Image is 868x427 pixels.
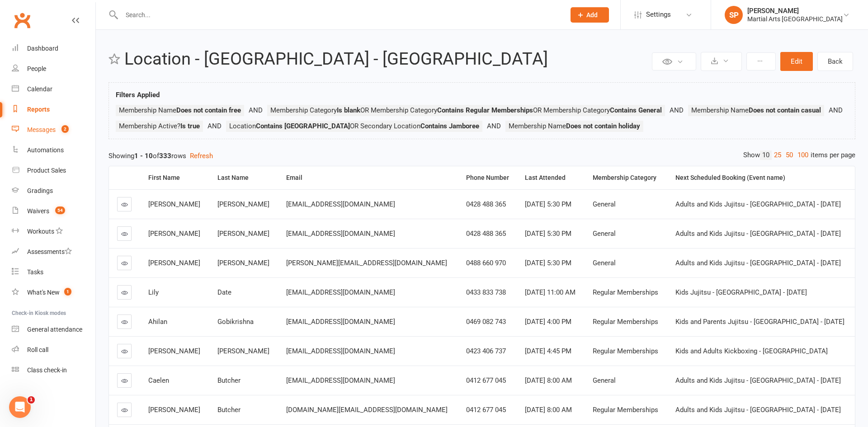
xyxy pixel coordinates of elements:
strong: Contains Regular Memberships [437,106,533,114]
div: General attendance [27,326,82,333]
span: [PERSON_NAME] [217,347,269,355]
a: 100 [795,150,811,160]
span: Adults and Kids Jujitsu - [GEOGRAPHIC_DATA] - [DATE] [675,230,841,238]
span: [EMAIL_ADDRESS][DOMAIN_NAME] [286,347,395,355]
a: Messages 2 [12,120,95,140]
span: [PERSON_NAME] [148,347,200,355]
span: Membership Category [270,106,360,114]
div: Last Name [217,174,271,181]
a: Tasks [12,262,95,282]
span: Settings [646,5,671,25]
span: [PERSON_NAME] [148,259,200,267]
span: Kids Jujitsu - [GEOGRAPHIC_DATA] - [DATE] [675,288,807,296]
span: General [593,259,616,267]
a: Waivers 54 [12,201,95,221]
div: SP [725,6,743,24]
strong: 333 [159,152,171,160]
span: Caelen [148,376,169,385]
span: Butcher [217,376,241,385]
div: What's New [27,289,60,296]
strong: Does not contain holiday [566,122,640,130]
div: Calendar [27,85,52,93]
div: First Name [148,174,202,181]
div: Assessments [27,248,72,255]
span: Lily [148,288,159,296]
span: [EMAIL_ADDRESS][DOMAIN_NAME] [286,376,395,385]
span: 1 [28,396,35,404]
div: Showing of rows [108,150,855,161]
a: Product Sales [12,160,95,181]
span: [EMAIL_ADDRESS][DOMAIN_NAME] [286,230,395,238]
span: 54 [55,206,65,214]
span: OR Secondary Location [350,122,479,130]
a: 50 [783,150,795,160]
span: [PERSON_NAME][EMAIL_ADDRESS][DOMAIN_NAME] [286,259,447,267]
span: Adults and Kids Jujitsu - [GEOGRAPHIC_DATA] - [DATE] [675,376,841,385]
div: Dashboard [27,45,58,52]
input: Search... [119,9,559,21]
span: [EMAIL_ADDRESS][DOMAIN_NAME] [286,200,395,208]
span: [PERSON_NAME] [217,259,269,267]
span: [PERSON_NAME] [148,406,200,414]
span: General [593,230,616,238]
span: Adults and Kids Jujitsu - [GEOGRAPHIC_DATA] - [DATE] [675,259,841,267]
span: [DOMAIN_NAME][EMAIL_ADDRESS][DOMAIN_NAME] [286,406,448,414]
a: Back [817,52,853,71]
div: Next Scheduled Booking (Event name) [675,174,848,181]
strong: Filters Applied [116,91,160,99]
span: Butcher [217,406,241,414]
span: [PERSON_NAME] [217,230,269,238]
strong: Is true [180,122,200,130]
strong: Contains General [610,106,662,114]
span: OR Membership Category [360,106,533,114]
span: 0412 677 045 [466,406,506,414]
div: Phone Number [466,174,510,181]
span: Adults and Kids Jujitsu - [GEOGRAPHIC_DATA] - [DATE] [675,406,841,414]
span: Regular Memberships [593,288,658,296]
span: 0412 677 045 [466,376,506,385]
span: Regular Memberships [593,347,658,355]
span: Date [217,288,231,296]
a: What's New1 [12,282,95,303]
span: 0488 660 970 [466,259,506,267]
span: 0428 488 365 [466,230,506,238]
span: 0428 488 365 [466,200,506,208]
h2: Location - [GEOGRAPHIC_DATA] - [GEOGRAPHIC_DATA] [124,50,650,69]
div: Email [286,174,451,181]
a: Reports [12,99,95,120]
div: [PERSON_NAME] [747,7,843,15]
div: Martial Arts [GEOGRAPHIC_DATA] [747,15,843,23]
span: [DATE] 5:30 PM [525,230,571,238]
span: 0433 833 738 [466,288,506,296]
div: Messages [27,126,56,133]
div: Waivers [27,207,49,215]
a: Workouts [12,221,95,242]
div: Gradings [27,187,53,194]
span: [DATE] 8:00 AM [525,406,572,414]
div: Roll call [27,346,48,353]
strong: Does not contain casual [749,106,821,114]
span: Location [229,122,350,130]
span: [DATE] 5:30 PM [525,200,571,208]
span: Adults and Kids Jujitsu - [GEOGRAPHIC_DATA] - [DATE] [675,200,841,208]
div: Membership Category [593,174,660,181]
a: Gradings [12,181,95,201]
span: Regular Memberships [593,318,658,326]
div: People [27,65,46,72]
span: [DATE] 4:45 PM [525,347,571,355]
span: [PERSON_NAME] [148,200,200,208]
a: People [12,59,95,79]
strong: Contains Jamboree [420,122,479,130]
a: 25 [772,150,783,160]
span: [EMAIL_ADDRESS][DOMAIN_NAME] [286,288,395,296]
span: Membership Name [509,122,640,130]
span: Add [586,11,598,19]
span: [DATE] 11:00 AM [525,288,576,296]
div: Last Attended [525,174,577,181]
strong: Does not contain free [176,106,241,114]
span: Regular Memberships [593,406,658,414]
button: Refresh [190,150,213,161]
strong: 1 - 10 [134,152,153,160]
a: 10 [760,150,772,160]
span: [DATE] 4:00 PM [525,318,571,326]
